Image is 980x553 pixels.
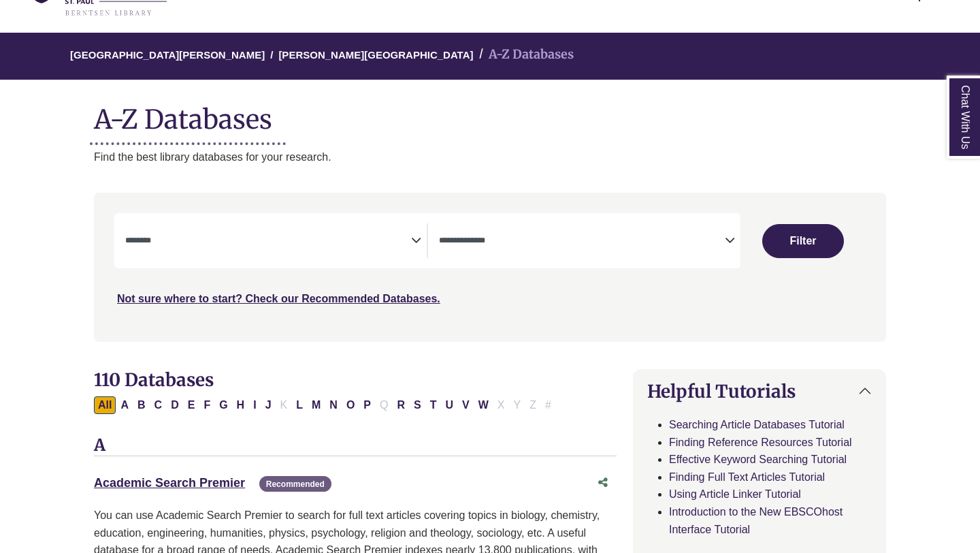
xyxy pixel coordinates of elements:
[308,396,325,414] button: Filter Results M
[117,293,440,304] a: Not sure where to start? Check our Recommended Databases.
[325,396,342,414] button: Filter Results N
[439,236,725,247] textarea: Search
[441,396,457,414] button: Filter Results U
[634,370,885,413] button: Helpful Tutorials
[669,506,843,535] a: Introduction to the New EBSCOhost Interface Tutorial
[669,437,852,448] a: Finding Reference Resources Tutorial
[259,476,331,492] span: Recommended
[215,396,231,414] button: Filter Results G
[669,488,801,500] a: Using Article Linker Tutorial
[184,396,199,414] button: Filter Results E
[458,396,474,414] button: Filter Results V
[150,396,167,414] button: Filter Results C
[342,396,359,414] button: Filter Results O
[426,396,441,414] button: Filter Results T
[94,476,245,490] a: Academic Search Premier
[94,396,116,414] button: All
[125,236,411,247] textarea: Search
[474,45,574,65] li: A-Z Databases
[116,396,133,414] button: Filter Results A
[669,454,847,465] a: Effective Keyword Searching Tutorial
[167,396,183,414] button: Filter Results D
[249,396,260,414] button: Filter Results I
[762,224,844,258] button: Submit for Search Results
[70,47,265,61] a: [GEOGRAPHIC_DATA][PERSON_NAME]
[94,93,886,135] h1: A-Z Databases
[94,436,617,456] h3: A
[261,396,276,414] button: Filter Results J
[669,419,845,430] a: Searching Article Databases Tutorial
[133,396,150,414] button: Filter Results B
[94,398,557,410] div: Alpha-list to filter by first letter of database name
[359,396,375,414] button: Filter Results P
[474,396,493,414] button: Filter Results W
[199,396,214,414] button: Filter Results F
[589,470,617,496] button: Share this database
[393,396,409,414] button: Filter Results R
[94,193,886,341] nav: Search filters
[410,396,425,414] button: Filter Results S
[278,47,473,61] a: [PERSON_NAME][GEOGRAPHIC_DATA]
[94,33,886,80] nav: breadcrumb
[94,368,214,391] span: 110 Databases
[233,396,249,414] button: Filter Results H
[94,148,886,166] p: Find the best library databases for your research.
[292,396,307,414] button: Filter Results L
[669,471,825,483] a: Finding Full Text Articles Tutorial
